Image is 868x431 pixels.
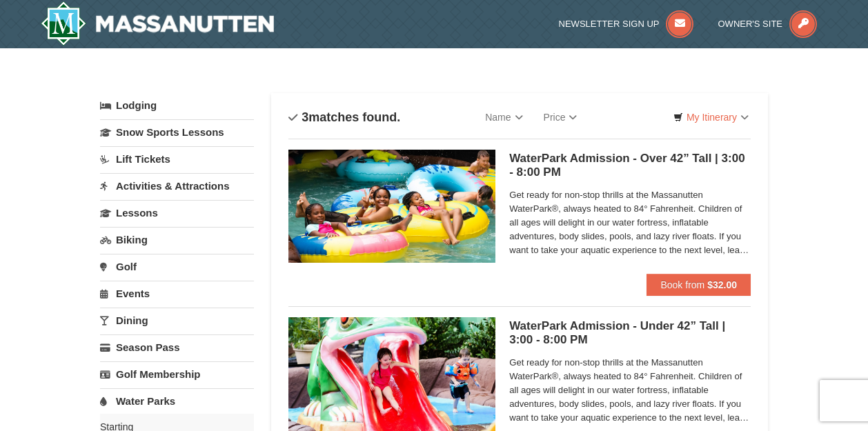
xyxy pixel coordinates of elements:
[718,19,783,29] span: Owner's Site
[41,1,274,46] img: Massanutten Resort Logo
[509,188,751,257] span: Get ready for non-stop thrills at the Massanutten WaterPark®, always heated to 84° Fahrenheit. Ch...
[533,103,588,131] a: Price
[559,19,694,29] a: Newsletter Sign Up
[509,319,751,347] h5: WaterPark Admission - Under 42” Tall | 3:00 - 8:00 PM
[100,361,254,387] a: Golf Membership
[100,200,254,225] a: Lessons
[100,227,254,252] a: Biking
[100,388,254,414] a: Water Parks
[100,119,254,145] a: Snow Sports Lessons
[707,279,737,290] strong: $32.00
[718,19,818,29] a: Owner's Site
[100,281,254,306] a: Events
[100,254,254,279] a: Golf
[288,150,495,263] img: 6619917-1563-e84d971f.jpg
[100,334,254,360] a: Season Pass
[288,317,495,430] img: 6619917-1391-b04490f2.jpg
[647,274,751,296] button: Book from $32.00
[559,19,660,29] span: Newsletter Sign Up
[100,308,254,333] a: Dining
[100,173,254,199] a: Activities & Attractions
[100,146,254,172] a: Lift Tickets
[475,103,533,131] a: Name
[509,152,751,179] h5: WaterPark Admission - Over 42” Tall | 3:00 - 8:00 PM
[664,107,758,128] a: My Itinerary
[660,279,704,290] span: Book from
[100,93,254,118] a: Lodging
[509,356,751,425] span: Get ready for non-stop thrills at the Massanutten WaterPark®, always heated to 84° Fahrenheit. Ch...
[41,1,274,46] a: Massanutten Resort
